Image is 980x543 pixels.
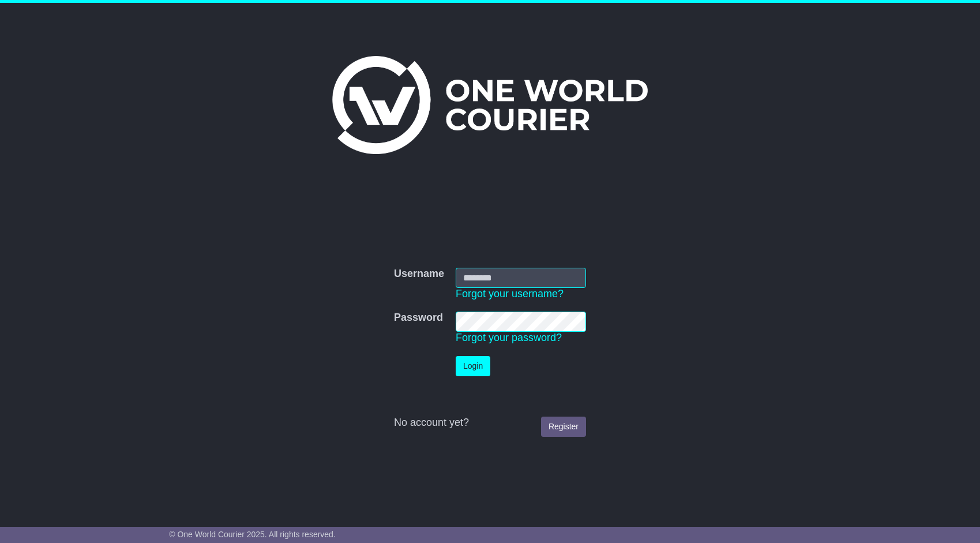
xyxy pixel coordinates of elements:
span: © One World Courier 2025. All rights reserved. [169,530,336,539]
img: One World [332,56,647,154]
a: Forgot your username? [456,288,564,299]
label: Password [394,312,443,324]
button: Login [456,356,490,376]
div: No account yet? [394,417,586,429]
a: Forgot your password? [456,332,562,343]
a: Register [541,417,586,437]
label: Username [394,268,444,280]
